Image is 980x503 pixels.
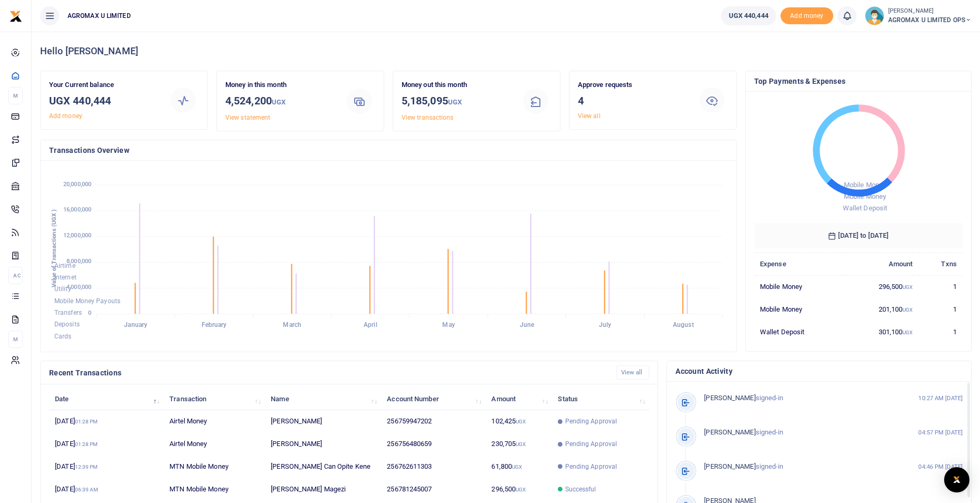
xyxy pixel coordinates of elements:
[54,333,72,340] span: Cards
[75,419,98,424] small: 01:28 PM
[754,275,845,298] td: Mobile Money
[616,365,650,380] a: View all
[565,417,617,426] span: Pending Approval
[66,284,91,291] tspan: 4,000,000
[902,307,912,313] small: UGX
[918,462,963,471] small: 04:46 PM [DATE]
[944,467,969,492] div: Open Intercom Messenger
[54,309,82,316] span: Transfers
[754,223,963,248] h6: [DATE] to [DATE]
[486,478,552,501] td: 296,500
[486,410,552,433] td: 102,425
[673,322,694,329] tspan: August
[486,456,552,478] td: 61,800
[402,93,512,110] h3: 5,185,095
[919,253,963,275] th: Txns
[49,367,608,379] h4: Recent Transactions
[51,209,58,288] text: Value of Transactions (UGX )
[9,12,22,20] a: logo-small logo-large logo-large
[516,419,526,424] small: UGX
[520,322,535,329] tspan: June
[265,388,381,410] th: Name: activate to sort column ascending
[49,80,159,91] p: Your Current balance
[66,258,91,265] tspan: 8,000,000
[49,433,164,456] td: [DATE]
[49,456,164,478] td: [DATE]
[442,322,454,329] tspan: May
[844,321,918,343] td: 301,100
[781,7,833,25] span: Add money
[54,321,80,328] span: Deposits
[578,93,688,109] h3: 4
[565,485,596,494] span: Successful
[704,461,898,472] p: signed-in
[364,322,377,329] tspan: April
[902,284,912,290] small: UGX
[75,487,99,492] small: 06:39 AM
[164,456,265,478] td: MTN Mobile Money
[54,297,120,305] span: Mobile Money Payouts
[721,6,776,25] a: UGX 440,444
[265,410,381,433] td: [PERSON_NAME]
[888,15,972,25] span: AGROMAX U LIMITED OPS
[9,10,22,23] img: logo-small
[781,7,833,25] li: Toup your wallet
[40,45,972,57] h4: Hello [PERSON_NAME]
[754,321,845,343] td: Wallet Deposit
[124,322,147,329] tspan: January
[844,275,918,298] td: 296,500
[381,456,486,478] td: 256762611303
[578,80,688,91] p: Approve requests
[865,6,884,25] img: profile-user
[919,321,963,343] td: 1
[754,75,963,87] h4: Top Payments & Expenses
[844,192,886,200] span: Mobile Money
[516,487,526,492] small: UGX
[225,80,336,91] p: Money in this month
[844,298,918,321] td: 201,100
[49,112,82,120] a: Add money
[63,207,91,214] tspan: 16,000,000
[486,433,552,456] td: 230,705
[843,204,887,212] span: Wallet Deposit
[381,478,486,501] td: 256781245007
[704,428,755,436] span: [PERSON_NAME]
[552,388,649,410] th: Status: activate to sort column ascending
[729,11,768,21] span: UGX 440,444
[283,322,301,329] tspan: March
[265,433,381,456] td: [PERSON_NAME]
[381,433,486,456] td: 256756480659
[164,388,265,410] th: Transaction: activate to sort column ascending
[202,322,227,329] tspan: February
[902,330,912,335] small: UGX
[565,439,617,449] span: Pending Approval
[63,11,135,21] span: AGROMAX U LIMITED
[578,112,601,120] a: View all
[844,253,918,275] th: Amount
[704,427,898,438] p: signed-in
[486,388,552,410] th: Amount: activate to sort column ascending
[717,6,781,25] li: Wallet ballance
[599,322,611,329] tspan: July
[754,253,845,275] th: Expense
[565,462,617,471] span: Pending Approval
[918,428,963,437] small: 04:57 PM [DATE]
[8,331,23,348] li: M
[164,410,265,433] td: Airtel Money
[381,410,486,433] td: 256759947202
[225,114,270,121] a: View statement
[919,275,963,298] td: 1
[381,388,486,410] th: Account Number: activate to sort column ascending
[49,478,164,501] td: [DATE]
[675,365,963,377] h4: Account Activity
[918,394,963,403] small: 10:27 AM [DATE]
[888,7,972,16] small: [PERSON_NAME]
[754,298,845,321] td: Mobile Money
[919,298,963,321] td: 1
[49,144,728,156] h4: Transactions Overview
[402,114,454,121] a: View transactions
[225,93,336,110] h3: 4,524,200
[8,87,23,104] li: M
[164,433,265,456] td: Airtel Money
[164,478,265,501] td: MTN Mobile Money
